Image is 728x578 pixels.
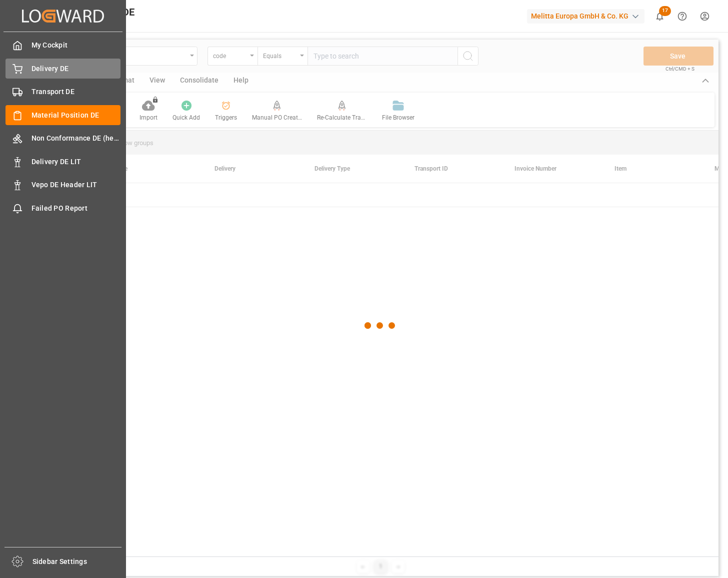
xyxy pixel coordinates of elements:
[5,36,120,55] a: My Cockpit
[31,64,121,74] span: Delivery DE
[5,105,120,125] a: Material Position DE
[31,203,121,214] span: Failed PO Report
[671,5,693,28] button: Help Center
[5,198,120,218] a: Failed PO Report
[31,180,121,190] span: Vepo DE Header LIT
[31,157,121,167] span: Delivery DE LIT
[5,175,120,195] a: Vepo DE Header LIT
[5,152,120,171] a: Delivery DE LIT
[659,6,671,16] span: 17
[5,59,120,78] a: Delivery DE
[648,5,671,28] button: show 17 new notifications
[5,129,120,148] a: Non Conformance DE (header)
[32,556,122,567] span: Sidebar Settings
[5,82,120,102] a: Transport DE
[31,87,121,97] span: Transport DE
[31,133,121,144] span: Non Conformance DE (header)
[31,40,121,51] span: My Cockpit
[527,9,644,24] div: Melitta Europa GmbH & Co. KG
[31,110,121,121] span: Material Position DE
[527,7,648,26] button: Melitta Europa GmbH & Co. KG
